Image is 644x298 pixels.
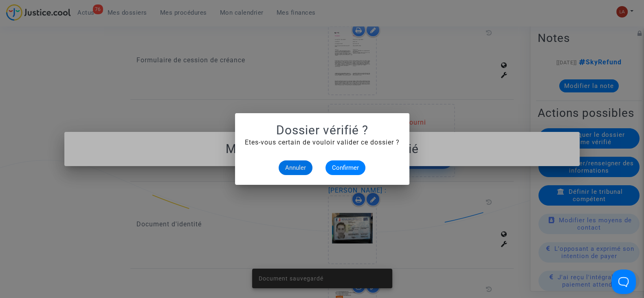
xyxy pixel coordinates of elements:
[325,160,365,175] button: Confirmer
[285,164,306,171] span: Annuler
[611,270,636,294] iframe: Help Scout Beacon - Open
[332,164,359,171] span: Confirmer
[245,138,400,146] span: Etes-vous certain de vouloir valider ce dossier ?
[279,160,312,175] button: Annuler
[245,123,400,138] h1: Dossier vérifié ?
